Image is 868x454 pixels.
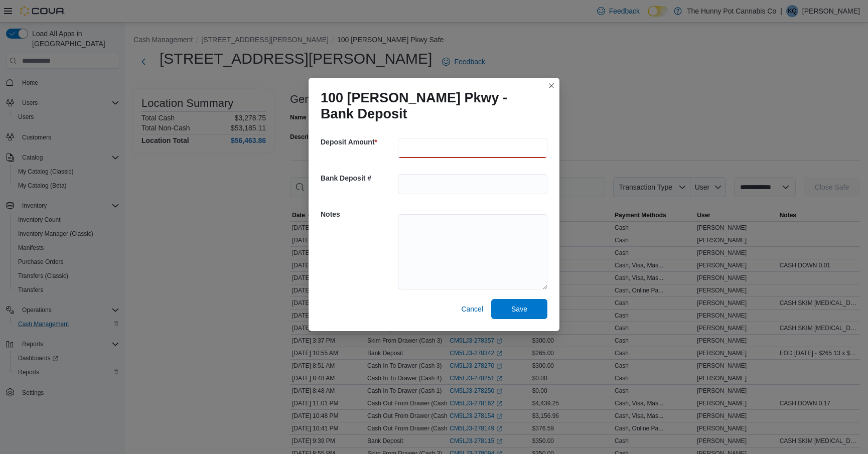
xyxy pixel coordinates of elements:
h5: Bank Deposit # [321,168,396,188]
h1: 100 [PERSON_NAME] Pkwy - Bank Deposit [321,90,539,122]
button: Closes this modal window [545,80,557,92]
button: Cancel [457,299,487,319]
span: Cancel [461,304,483,314]
button: Save [491,299,547,319]
span: Save [511,304,527,314]
h5: Deposit Amount [321,132,396,152]
h5: Notes [321,204,396,224]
